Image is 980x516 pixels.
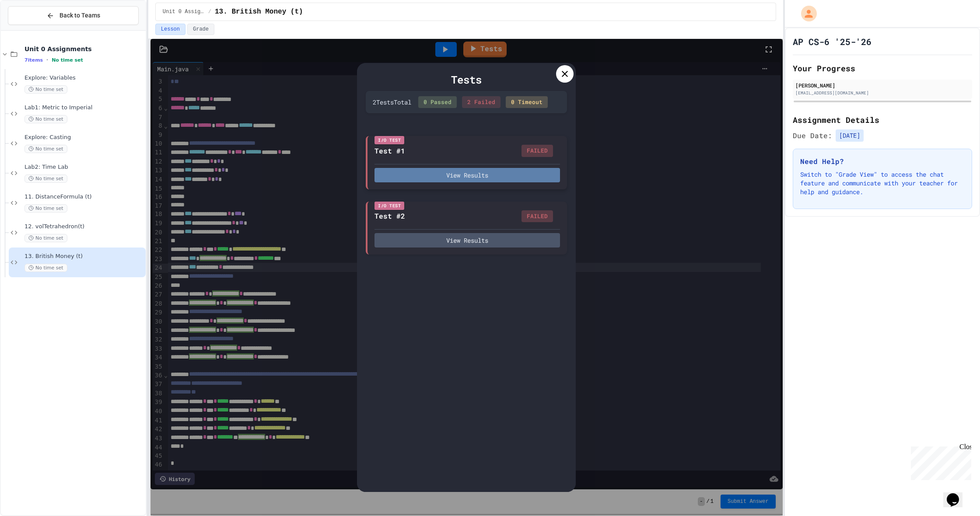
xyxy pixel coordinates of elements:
button: Back to Teams [8,6,139,25]
span: Explore: Variables [24,74,144,82]
div: Test #2 [374,211,405,221]
button: Grade [187,24,214,35]
div: I/O Test [374,136,404,144]
iframe: chat widget [907,443,971,480]
span: No time set [24,85,67,94]
span: Back to Teams [59,11,100,20]
div: 0 Timeout [506,96,548,108]
span: 13. British Money (t) [215,7,303,17]
div: FAILED [521,145,553,157]
div: [EMAIL_ADDRESS][DOMAIN_NAME] [795,90,969,96]
span: No time set [24,115,67,123]
div: 0 Passed [418,96,457,108]
span: Unit 0 Assignments [24,45,144,53]
div: Tests [366,72,567,87]
span: Lab2: Time Lab [24,164,144,171]
span: No time set [24,264,67,272]
iframe: chat widget [943,481,971,507]
button: View Results [374,168,560,182]
span: No time set [24,174,67,183]
span: • [46,56,48,63]
span: No time set [24,204,67,213]
button: Lesson [155,24,185,35]
div: My Account [792,3,819,24]
h3: Need Help? [800,156,965,167]
span: Unit 0 Assignments [163,8,205,15]
h2: Assignment Details [793,114,972,126]
div: Chat with us now!Close [3,3,60,56]
span: Explore: Casting [24,134,144,141]
div: [PERSON_NAME] [795,81,969,89]
p: Switch to "Grade View" to access the chat feature and communicate with your teacher for help and ... [800,170,965,196]
span: No time set [24,234,67,242]
div: Test #1 [374,146,405,156]
div: 2 Failed [462,96,500,108]
button: View Results [374,233,560,248]
div: I/O Test [374,202,404,210]
span: 13. British Money (t) [24,253,144,260]
span: Lab1: Metric to Imperial [24,104,144,112]
h2: Your Progress [793,62,972,74]
span: / [208,8,211,15]
span: No time set [24,145,67,153]
span: 12. volTetrahedron(t) [24,223,144,230]
span: Due Date: [793,130,832,141]
span: 7 items [24,57,43,63]
h1: AP CS-6 '25-'26 [793,35,871,48]
div: 2 Test s Total [373,98,411,107]
div: FAILED [521,210,553,223]
span: No time set [52,57,83,63]
span: 11. DistanceFormula (t) [24,193,144,201]
span: [DATE] [836,129,864,142]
